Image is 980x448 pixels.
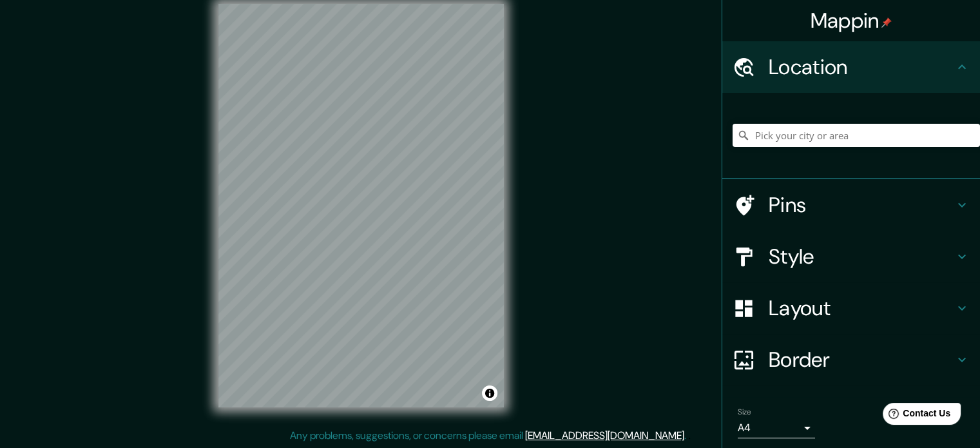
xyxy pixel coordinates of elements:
img: pin-icon.png [881,17,892,28]
div: A4 [738,418,815,438]
h4: Border [769,347,954,373]
div: Pins [722,179,980,231]
iframe: Help widget launcher [865,398,966,434]
div: Border [722,334,980,385]
div: . [686,428,688,443]
h4: Style [769,244,954,269]
div: Layout [722,282,980,334]
input: Pick your city or area [733,124,980,147]
div: Style [722,231,980,282]
a: [EMAIL_ADDRESS][DOMAIN_NAME] [525,429,684,442]
h4: Layout [769,295,954,321]
div: Location [722,41,980,93]
label: Size [738,407,751,418]
p: Any problems, suggestions, or concerns please email . [290,428,686,443]
h4: Pins [769,192,954,218]
h4: Location [769,54,954,80]
div: . [688,428,691,443]
h4: Mappin [811,8,892,34]
button: Toggle attribution [482,385,497,401]
canvas: Map [218,4,504,407]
